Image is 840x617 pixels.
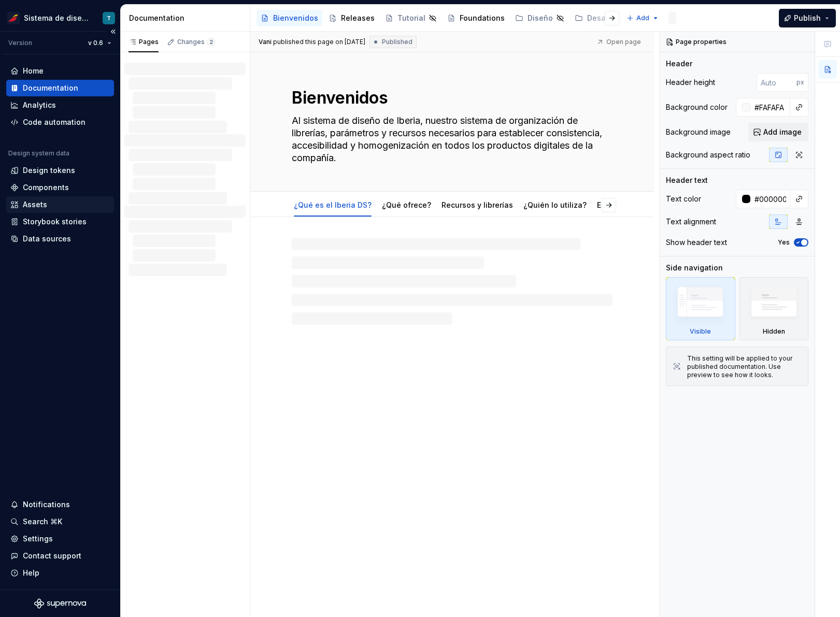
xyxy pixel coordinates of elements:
[23,217,87,227] div: Storybook stories
[324,10,379,26] a: Releases
[666,194,701,204] div: Text color
[523,200,587,209] a: ¿Quién lo utiliza?
[6,496,114,513] button: Notifications
[381,10,441,26] a: Tutorial
[8,149,69,157] div: Design system data
[666,77,715,88] div: Header height
[273,13,318,23] div: Bienvenidos
[107,14,111,22] div: T
[257,10,322,26] a: Bienvenidos
[23,165,75,176] div: Design tokens
[528,13,553,23] div: Diseño
[511,10,568,26] a: Diseño
[6,548,114,564] button: Contact support
[6,196,114,213] a: Assets
[259,38,272,46] span: Vani
[739,277,809,340] div: Hidden
[6,162,114,179] a: Design tokens
[666,217,716,227] div: Text alignment
[397,13,425,23] div: Tutorial
[666,277,735,340] div: Visible
[23,234,71,244] div: Data sources
[294,200,372,209] a: ¿Qué es el Iberia DS?
[593,194,643,216] div: Ecosistema
[6,231,114,247] a: Data sources
[273,38,365,46] div: published this page on [DATE]
[23,182,69,193] div: Components
[687,354,802,379] div: This setting will be applied to your published documentation. Use preview to see how it looks.
[6,114,114,131] a: Code automation
[443,10,509,26] a: Foundations
[23,534,53,544] div: Settings
[341,13,375,23] div: Releases
[23,83,78,93] div: Documentation
[460,13,505,23] div: Foundations
[666,237,727,248] div: Show header text
[748,123,808,141] button: Add image
[7,12,20,24] img: 55604660-494d-44a9-beb2-692398e9940a.png
[6,80,114,96] a: Documentation
[597,200,638,209] a: Ecosistema
[796,78,804,87] p: px
[442,200,513,209] a: Recursos y librerías
[666,150,750,160] div: Background aspect ratio
[666,175,708,185] div: Header text
[571,10,640,26] a: Desarrollo
[23,199,47,210] div: Assets
[763,127,802,137] span: Add image
[623,11,662,25] button: Add
[129,38,159,46] div: Pages
[6,530,114,547] a: Settings
[778,238,790,247] label: Yes
[757,73,796,92] input: Auto
[290,194,376,216] div: ¿Qué es el Iberia DS?
[750,190,790,208] input: Auto
[378,194,435,216] div: ¿Qué ofrece?
[34,598,86,609] svg: Supernova Logo
[23,100,56,110] div: Analytics
[6,565,114,581] button: Help
[6,213,114,230] a: Storybook stories
[257,8,621,28] div: Page tree
[666,127,731,137] div: Background image
[177,38,215,46] div: Changes
[8,39,32,47] div: Version
[666,59,692,69] div: Header
[6,97,114,113] a: Analytics
[129,13,246,23] div: Documentation
[23,66,44,76] div: Home
[794,13,821,23] span: Publish
[750,98,790,117] input: Auto
[83,36,116,50] button: v 0.6
[207,38,215,46] span: 2
[763,327,785,336] div: Hidden
[779,9,836,27] button: Publish
[690,327,711,336] div: Visible
[636,14,649,22] span: Add
[6,63,114,79] a: Home
[23,551,81,561] div: Contact support
[6,513,114,530] button: Search ⌘K
[23,117,86,127] div: Code automation
[24,13,90,23] div: Sistema de diseño Iberia
[88,39,103,47] span: v 0.6
[437,194,517,216] div: Recursos y librerías
[106,24,120,39] button: Collapse sidebar
[23,516,62,527] div: Search ⌘K
[519,194,591,216] div: ¿Quién lo utiliza?
[2,7,118,29] button: Sistema de diseño IberiaT
[382,200,431,209] a: ¿Qué ofrece?
[6,179,114,196] a: Components
[666,102,728,112] div: Background color
[23,568,39,578] div: Help
[290,85,610,110] textarea: Bienvenidos
[666,263,723,273] div: Side navigation
[382,38,412,46] span: Published
[290,112,610,166] textarea: Al sistema de diseño de Iberia, nuestro sistema de organización de librerías, parámetros y recurs...
[23,499,70,510] div: Notifications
